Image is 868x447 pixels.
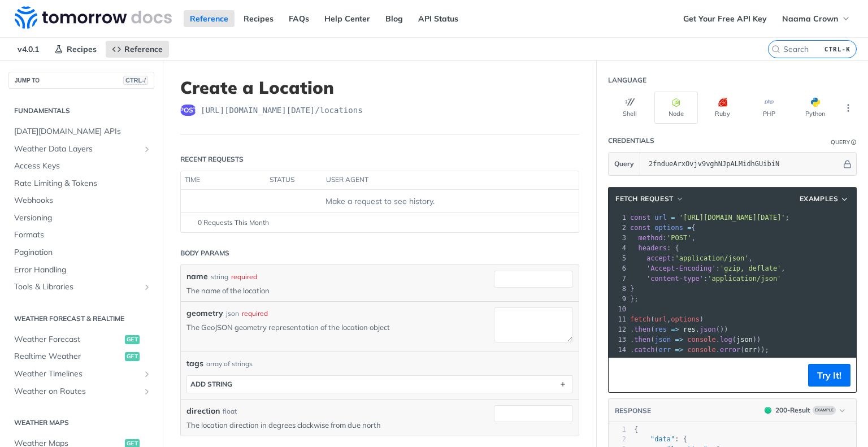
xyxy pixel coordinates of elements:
span: => [675,336,683,344]
span: : , [630,254,753,262]
span: Access Keys [14,160,151,172]
a: Webhooks [8,192,154,209]
button: 200200-ResultExample [759,405,850,416]
a: API Status [412,10,465,27]
div: Credentials [608,136,654,146]
a: FAQs [283,10,315,27]
span: options [654,224,683,232]
div: array of strings [206,359,253,369]
div: 2 [609,435,626,444]
span: ( , ) [630,315,704,323]
span: 'application/json' [675,254,749,262]
div: Recent Requests [180,154,244,164]
span: Weather Timelines [14,368,140,380]
div: 10 [609,304,628,314]
span: fetch Request [615,194,674,204]
span: err [659,346,671,354]
span: Webhooks [14,195,151,206]
div: 1 [609,425,626,435]
span: 0 Requests This Month [198,218,269,228]
span: get [125,335,140,344]
a: Reference [106,41,169,58]
span: Weather Data Layers [14,144,140,155]
button: Query [609,153,640,175]
p: The location direction in degrees clockwise from due north [186,420,477,430]
button: RESPONSE [614,405,652,416]
svg: Search [771,45,780,54]
span: res [683,326,696,333]
span: headers [638,244,667,252]
div: 3 [609,233,628,243]
span: https://api.tomorrow.io/v4/locations [201,105,363,116]
div: Query [831,138,850,146]
span: const [630,214,650,222]
span: Rate Limiting & Tokens [14,178,151,189]
span: } [630,285,634,293]
a: Help Center [318,10,376,27]
span: Error Handling [14,264,151,276]
span: => [671,326,679,333]
div: required [242,309,268,319]
span: 'Accept-Encoding' [646,264,716,272]
span: Realtime Weather [14,351,122,362]
span: options [671,315,700,323]
span: "data" [650,435,675,443]
kbd: CTRL-K [822,44,853,55]
img: Tomorrow.io Weather API Docs [15,6,172,29]
a: [DATE][DOMAIN_NAME] APIs [8,123,154,140]
span: fetch [630,315,650,323]
span: then [634,326,650,333]
div: 2 [609,223,628,233]
span: Pagination [14,247,151,258]
span: tags [186,358,203,370]
div: 12 [609,324,628,335]
a: Error Handling [8,262,154,279]
button: Naama Crown [776,10,857,27]
span: Examples [800,194,839,204]
a: Formats [8,227,154,244]
a: Rate Limiting & Tokens [8,175,154,192]
span: Example [813,406,836,415]
span: accept [646,254,671,262]
svg: More ellipsis [843,103,853,113]
h2: Fundamentals [8,106,154,116]
div: json [226,309,239,319]
button: Node [654,92,698,124]
span: json [736,336,753,344]
a: Versioning [8,210,154,227]
span: 200 [765,407,771,414]
button: Try It! [808,364,850,387]
span: Formats [14,229,151,241]
span: CTRL-/ [123,76,148,85]
span: then [634,336,650,344]
span: Naama Crown [782,14,838,24]
span: Versioning [14,212,151,224]
div: 4 [609,243,628,253]
a: Pagination [8,244,154,261]
span: : , [630,234,696,242]
span: res [654,326,667,333]
i: Information [851,140,857,145]
div: 14 [609,345,628,355]
a: Get Your Free API Key [677,10,773,27]
span: => [675,346,683,354]
span: Reference [124,44,163,54]
a: Weather TimelinesShow subpages for Weather Timelines [8,366,154,383]
span: = [671,214,675,222]
span: console [687,336,716,344]
label: direction [186,405,220,417]
span: : [630,275,781,283]
span: . ( . ( )); [630,346,769,354]
span: { [634,426,638,433]
span: Weather Forecast [14,334,122,345]
span: : , [630,264,785,272]
label: name [186,271,208,283]
a: Recipes [237,10,280,27]
input: apikey [643,153,841,175]
span: url [654,315,667,323]
a: Blog [379,10,409,27]
button: Show subpages for Weather Data Layers [142,145,151,154]
h2: Weather Forecast & realtime [8,314,154,324]
span: : { [634,435,687,443]
span: 'application/json' [708,275,781,283]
